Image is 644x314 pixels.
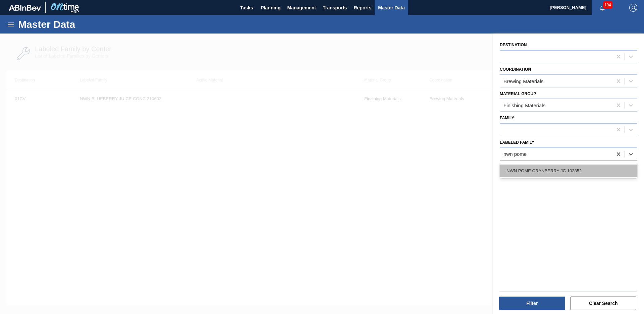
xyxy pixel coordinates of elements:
span: Master Data [378,4,405,12]
span: 194 [603,1,612,9]
img: Logout [629,4,637,12]
label: Labeled Family [500,140,534,145]
div: Finishing Materials [503,103,545,108]
h1: Master Data [18,20,137,28]
span: Reports [354,4,371,12]
button: Clear Search [571,297,637,310]
label: Material Group [500,91,536,96]
span: Management [287,4,316,12]
label: Family [500,116,514,120]
img: TNhmsLtSVTkK8tSr43FrP2fwEKptu5GPRR3wAAAABJRU5ErkJggg== [9,5,41,11]
span: Planning [261,4,280,12]
label: Coordination [500,67,531,72]
div: Brewing Materials [503,78,543,84]
button: Filter [499,297,565,310]
span: Transports [323,4,347,12]
label: Destination [500,43,527,47]
button: Notifications [592,3,613,12]
span: Tasks [239,4,254,12]
div: NWN POME CRANBERRY JC 102852 [500,165,637,177]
